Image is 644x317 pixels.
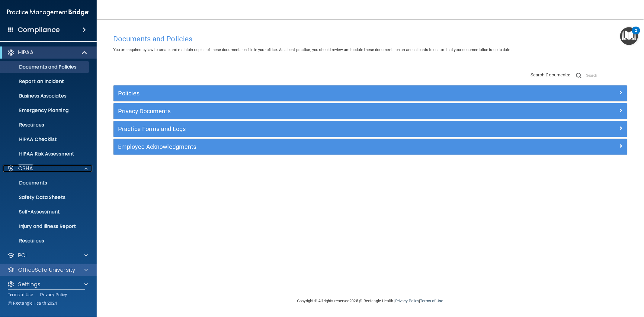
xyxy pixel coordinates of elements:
p: Report an Incident [4,78,86,85]
p: Documents and Policies [4,64,86,70]
h4: Documents and Policies [113,35,627,43]
span: You are required by law to create and maintain copies of these documents on file in your office. ... [113,47,511,52]
h4: Compliance [18,26,60,34]
p: HIPAA Checklist [4,136,86,142]
button: Open Resource Center, 2 new notifications [620,27,638,45]
p: PCI [18,252,27,259]
a: Privacy Documents [118,106,623,116]
p: Injury and Illness Report [4,223,86,229]
h5: Employee Acknowledgments [118,143,494,150]
input: Search [586,71,627,80]
img: ic-search.3b580494.png [576,73,582,78]
a: Terms of Use [420,299,443,303]
div: Copyright © All rights reserved 2025 @ Rectangle Health | | [260,291,481,311]
a: Privacy Policy [395,299,419,303]
a: Employee Acknowledgments [118,142,623,152]
a: OfficeSafe University [7,266,88,274]
p: OfficeSafe University [18,266,75,274]
a: Policies [118,88,623,98]
h5: Practice Forms and Logs [118,126,494,132]
p: Emergency Planning [4,107,86,114]
img: PMB logo [7,6,89,18]
a: Practice Forms and Logs [118,124,623,134]
p: HIPAA Risk Assessment [4,151,86,157]
a: Terms of Use [8,292,33,298]
a: OSHA [7,165,88,172]
p: Settings [18,281,40,288]
p: Documents [4,180,86,186]
a: Settings [7,281,88,288]
h5: Privacy Documents [118,108,494,114]
p: Resources [4,122,86,128]
a: Privacy Policy [40,292,67,298]
p: OSHA [18,165,33,172]
p: Business Associates [4,93,86,99]
div: 2 [635,30,637,38]
iframe: Drift Widget Chat Controller [614,275,637,298]
p: Self-Assessment [4,209,86,215]
p: Safety Data Sheets [4,194,86,200]
span: Ⓒ Rectangle Health 2024 [8,300,57,306]
p: Resources [4,238,86,244]
p: HIPAA [18,49,34,56]
a: PCI [7,252,88,259]
span: Search Documents: [530,72,571,78]
h5: Policies [118,90,494,97]
a: HIPAA [7,49,88,56]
